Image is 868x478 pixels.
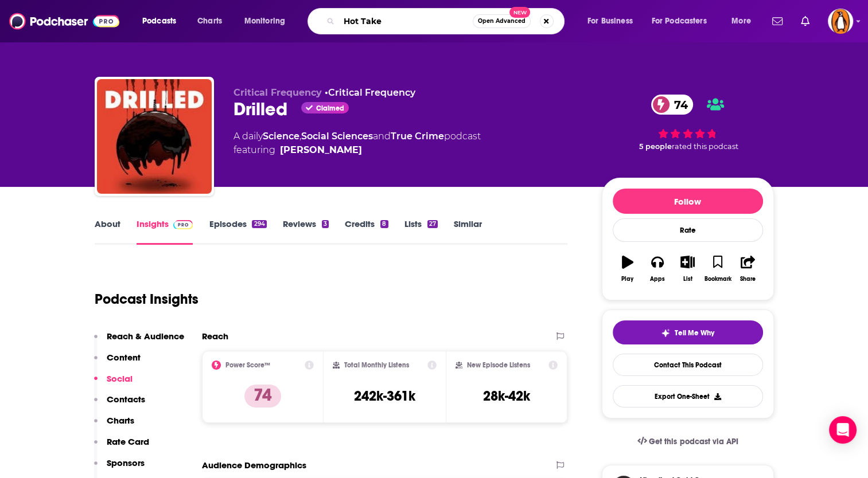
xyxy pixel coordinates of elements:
button: Contacts [94,394,145,415]
div: 27 [427,220,438,228]
span: New [509,7,530,18]
p: 74 [244,385,281,408]
span: For Business [587,13,633,29]
div: 3 [322,220,329,228]
a: Charts [190,12,229,30]
h1: Podcast Insights [95,291,198,308]
a: Episodes294 [209,218,266,245]
span: and [373,131,391,142]
button: open menu [134,12,191,30]
span: 5 people [639,142,672,151]
a: Get this podcast via API [628,428,748,456]
span: rated this podcast [672,142,738,151]
button: open menu [723,12,765,30]
div: List [683,276,692,283]
button: Export One-Sheet [613,385,763,408]
a: Amy Westervelt [280,143,362,157]
h2: Reach [202,331,228,342]
button: Rate Card [94,436,149,457]
span: For Podcasters [652,13,707,29]
div: Play [621,276,633,283]
div: 74 5 peoplerated this podcast [602,87,774,158]
span: Logged in as penguin_portfolio [828,9,853,34]
p: Sponsors [107,457,145,468]
input: Search podcasts, credits, & more... [339,12,473,30]
img: tell me why sparkle [661,328,670,338]
p: Content [107,352,141,363]
span: Charts [197,13,222,29]
a: Lists27 [404,218,438,245]
h3: 242k-361k [354,387,415,405]
div: 294 [252,220,266,228]
h2: New Episode Listens [467,361,530,369]
span: 74 [663,95,694,115]
a: Science [263,131,299,142]
a: About [95,218,120,245]
button: open menu [236,12,300,30]
span: featuring [233,143,481,157]
button: Follow [613,189,763,214]
p: Reach & Audience [107,331,184,342]
span: Claimed [316,105,344,111]
button: Bookmark [703,248,733,289]
h2: Power Score™ [225,361,270,369]
a: InsightsPodchaser Pro [137,218,193,245]
span: Critical Frequency [233,87,322,98]
div: Search podcasts, credits, & more... [318,8,575,34]
button: open menu [579,12,647,30]
div: A daily podcast [233,130,481,157]
a: Show notifications dropdown [768,11,787,31]
button: Apps [643,248,672,289]
img: Drilled [97,79,212,194]
p: Social [107,373,133,384]
button: Social [94,373,133,394]
div: Share [740,276,756,283]
button: tell me why sparkleTell Me Why [613,320,763,344]
a: Critical Frequency [328,87,415,98]
button: Reach & Audience [94,331,184,352]
img: Podchaser - Follow, Share and Rate Podcasts [9,10,119,32]
div: Bookmark [704,276,731,283]
h2: Audience Demographics [202,460,306,471]
button: open menu [644,12,723,30]
a: Credits8 [345,218,388,245]
div: Open Intercom Messenger [829,416,857,444]
p: Contacts [107,394,145,405]
img: Podchaser Pro [173,220,193,229]
a: Social Sciences [301,131,373,142]
h3: 28k-42k [483,387,530,405]
button: Share [733,248,762,289]
span: More [731,13,751,29]
span: • [325,87,415,98]
img: User Profile [828,9,853,34]
span: Tell Me Why [675,328,714,338]
button: Charts [94,415,134,436]
button: Content [94,352,141,373]
a: Show notifications dropdown [796,11,814,31]
h2: Total Monthly Listens [344,361,409,369]
p: Charts [107,415,134,426]
span: , [299,131,301,142]
a: Reviews3 [283,218,329,245]
div: Rate [613,218,763,242]
span: Get this podcast via API [649,437,738,446]
a: True Crime [391,131,444,142]
span: Open Advanced [478,18,526,24]
button: List [672,248,702,289]
button: Show profile menu [828,9,853,34]
button: Play [613,248,643,289]
button: Open AdvancedNew [473,14,531,28]
div: Apps [650,276,665,283]
a: Contact This Podcast [613,354,763,376]
p: Rate Card [107,436,149,447]
a: 74 [651,95,694,115]
div: 8 [380,220,388,228]
span: Podcasts [142,13,176,29]
span: Monitoring [244,13,285,29]
a: Similar [454,218,482,245]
